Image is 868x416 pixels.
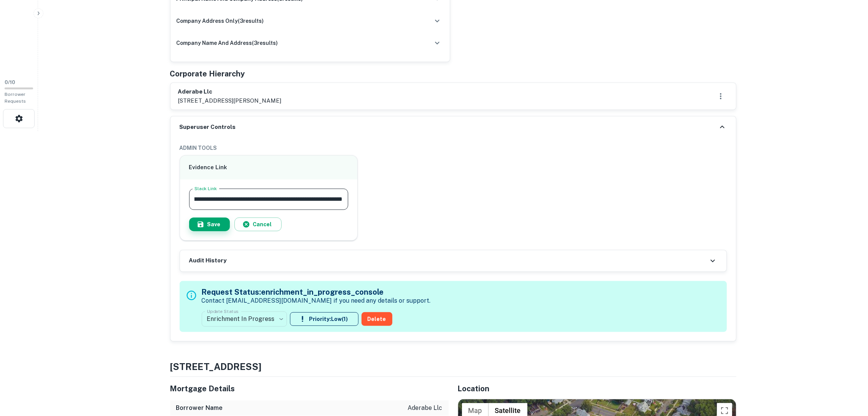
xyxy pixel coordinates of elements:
p: [STREET_ADDRESS][PERSON_NAME] [178,96,282,105]
p: aderabe llc [408,403,443,413]
button: Save [189,218,230,231]
h5: Mortgage Details [170,383,449,394]
span: Borrower Requests [5,92,26,104]
h6: company name and address ( 3 results) [177,39,278,47]
h6: aderabe llc [178,87,282,96]
h6: ADMIN TOOLS [180,144,727,152]
h5: Corporate Hierarchy [170,68,245,79]
p: Contact [EMAIL_ADDRESS][DOMAIN_NAME] if you need any details or support. [202,296,431,305]
iframe: Chat Widget [830,355,868,392]
h6: Evidence Link [189,163,349,172]
h6: Superuser Controls [180,123,236,132]
label: Update Status [207,308,239,314]
div: Enrichment In Progress [202,308,287,330]
h6: Audit History [189,256,227,265]
h5: Location [458,383,736,394]
h5: Request Status: enrichment_in_progress_console [202,286,431,298]
button: Cancel [234,218,282,231]
button: Delete [362,312,392,326]
button: Priority:Low(1) [290,312,358,326]
h6: Borrower Name [176,403,223,413]
label: Slack Link [194,185,217,192]
h4: [STREET_ADDRESS] [170,360,736,373]
span: 0 / 10 [5,79,15,85]
h6: company address only ( 3 results) [177,17,264,25]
